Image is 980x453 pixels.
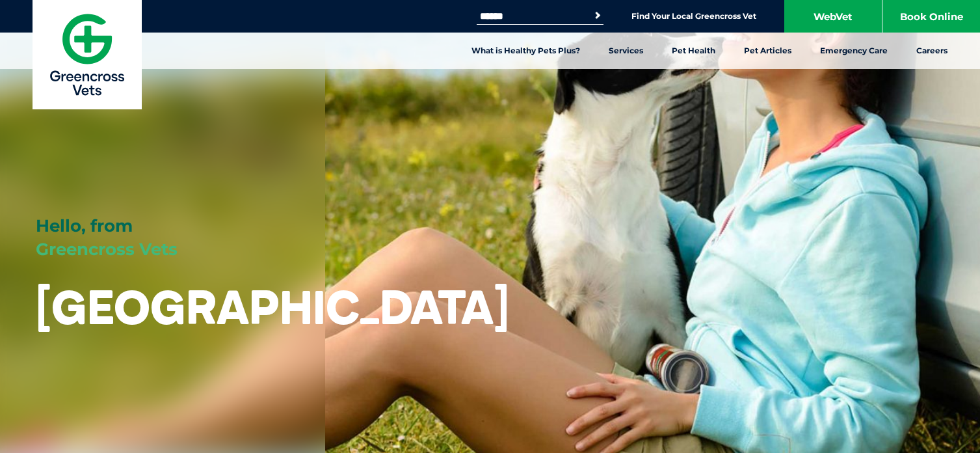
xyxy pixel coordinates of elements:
a: Services [594,33,657,69]
span: Hello, from [36,215,133,236]
span: Greencross Vets [36,239,178,260]
a: Emergency Care [806,33,902,69]
a: Find Your Local Greencross Vet [631,11,756,21]
a: Careers [902,33,962,69]
a: Pet Articles [730,33,806,69]
a: What is Healthy Pets Plus? [457,33,594,69]
h1: [GEOGRAPHIC_DATA] [36,281,509,333]
a: Pet Health [657,33,730,69]
button: Search [591,9,604,22]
